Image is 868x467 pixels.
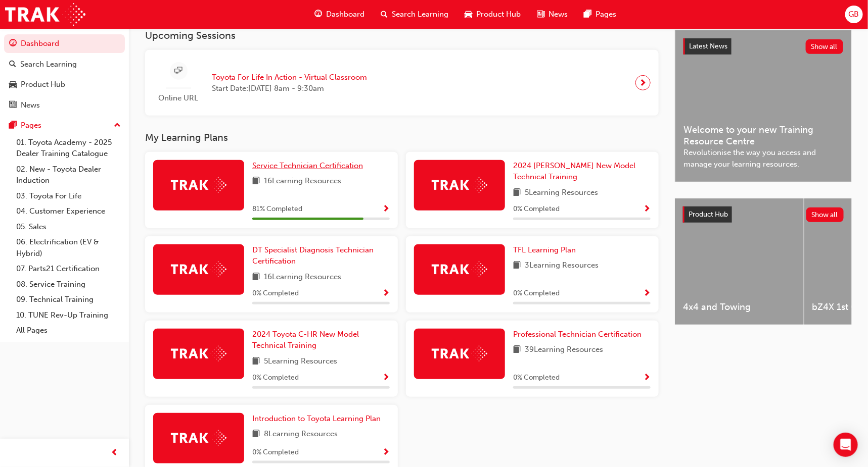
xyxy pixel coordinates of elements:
span: news-icon [537,8,544,21]
a: Product Hub [4,75,125,94]
span: Revolutionise the way you access and manage your learning resources. [683,147,843,170]
span: book-icon [252,271,260,284]
a: Latest NewsShow all [683,38,843,55]
h3: My Learning Plans [145,132,659,143]
span: 0 % Completed [252,372,299,384]
span: pages-icon [9,121,17,130]
span: 0 % Completed [513,288,560,299]
span: Show Progress [382,289,390,298]
span: car-icon [9,80,17,89]
span: next-icon [639,76,647,90]
span: Pages [596,9,616,20]
span: search-icon [381,8,388,21]
a: 01. Toyota Academy - 2025 Dealer Training Catalogue [12,135,125,162]
span: Start Date: [DATE] 8am - 9:30am [212,83,367,94]
a: 02. New - Toyota Dealer Induction [12,162,125,188]
img: Trak [171,346,226,361]
span: Show Progress [382,448,390,457]
span: Professional Technician Certification [513,330,642,339]
button: Show Progress [643,372,651,384]
span: Introduction to Toyota Learning Plan [252,414,381,423]
a: pages-iconPages [576,4,624,25]
a: search-iconSearch Learning [373,4,456,25]
button: DashboardSearch LearningProduct HubNews [4,32,125,116]
img: Trak [432,177,487,193]
span: Product Hub [689,210,728,219]
a: DT Specialist Diagnosis Technician Certification [252,244,390,267]
div: News [21,99,40,111]
a: All Pages [12,323,125,338]
h3: Upcoming Sessions [145,30,659,41]
a: Latest NewsShow allWelcome to your new Training Resource CentreRevolutionise the way you access a... [675,30,852,182]
a: 09. Technical Training [12,292,125,307]
span: search-icon [9,60,16,69]
div: Product Hub [21,79,65,90]
span: book-icon [513,260,521,272]
span: book-icon [252,175,260,188]
a: 04. Customer Experience [12,203,125,219]
span: Online URL [153,92,204,104]
span: prev-icon [111,447,119,459]
span: Toyota For Life In Action - Virtual Classroom [212,72,367,83]
a: Search Learning [4,55,125,74]
button: Show all [806,207,844,222]
span: Show Progress [382,374,390,383]
span: guage-icon [9,39,17,48]
span: up-icon [114,119,121,132]
a: Introduction to Toyota Learning Plan [252,413,385,425]
img: Trak [171,430,226,446]
a: 05. Sales [12,219,125,235]
span: TFL Learning Plan [513,245,576,254]
span: Search Learning [392,9,448,20]
span: Service Technician Certification [252,161,363,170]
span: Product Hub [476,9,521,20]
a: news-iconNews [529,4,576,25]
div: Pages [21,120,41,131]
span: Show Progress [382,205,390,214]
span: 81 % Completed [252,203,302,215]
a: 2024 [PERSON_NAME] New Model Technical Training [513,160,651,183]
a: News [4,96,125,115]
span: book-icon [252,355,260,368]
span: book-icon [513,344,521,356]
span: book-icon [252,428,260,441]
span: 5 Learning Resources [264,355,337,368]
span: 2024 [PERSON_NAME] New Model Technical Training [513,161,635,182]
a: 4x4 and Towing [675,198,804,325]
span: Show Progress [643,374,651,383]
div: Open Intercom Messenger [834,433,858,457]
img: Trak [432,262,487,277]
a: Online URLToyota For Life In Action - Virtual ClassroomStart Date:[DATE] 8am - 9:30am [153,58,651,108]
span: News [549,9,568,20]
span: GB [849,9,859,20]
img: Trak [171,262,226,277]
span: 0 % Completed [252,288,299,299]
span: DT Specialist Diagnosis Technician Certification [252,245,374,266]
button: Pages [4,116,125,135]
a: Service Technician Certification [252,160,367,172]
span: Latest News [689,42,727,50]
a: guage-iconDashboard [306,4,373,25]
a: 03. Toyota For Life [12,188,125,204]
img: Trak [171,177,226,193]
a: 08. Service Training [12,277,125,292]
a: 10. TUNE Rev-Up Training [12,307,125,323]
a: Dashboard [4,34,125,53]
button: Show Progress [643,203,651,216]
button: Show all [806,39,844,54]
span: news-icon [9,101,17,110]
img: Trak [5,3,85,26]
button: Show Progress [643,287,651,300]
span: 39 Learning Resources [525,344,603,356]
button: Show Progress [382,372,390,384]
span: 0 % Completed [252,447,299,458]
span: book-icon [513,187,521,199]
span: 5 Learning Resources [525,187,598,199]
div: Search Learning [20,59,77,70]
span: 8 Learning Resources [264,428,338,441]
span: 0 % Completed [513,203,560,215]
span: 0 % Completed [513,372,560,384]
span: 2024 Toyota C-HR New Model Technical Training [252,330,359,350]
span: Dashboard [326,9,364,20]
